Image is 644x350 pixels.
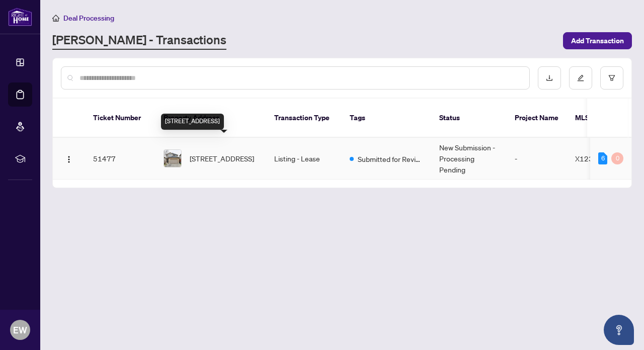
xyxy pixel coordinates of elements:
[608,74,615,81] span: filter
[161,114,224,130] div: [STREET_ADDRESS]
[8,8,32,26] img: logo
[431,138,507,180] td: New Submission - Processing Pending
[546,74,553,81] span: download
[63,14,114,23] span: Deal Processing
[342,99,431,138] th: Tags
[52,15,59,22] span: home
[563,32,632,49] button: Add Transaction
[604,315,634,345] button: Open asap
[13,323,27,337] span: EW
[85,138,155,180] td: 51477
[600,66,623,90] button: filter
[65,155,73,163] img: Logo
[431,99,507,138] th: Status
[567,99,627,138] th: MLS #
[507,138,567,180] td: -
[164,150,181,167] img: thumbnail-img
[85,99,155,138] th: Ticket Number
[155,99,266,138] th: Property Address
[507,99,567,138] th: Project Name
[538,66,561,90] button: download
[266,138,342,180] td: Listing - Lease
[266,99,342,138] th: Transaction Type
[611,152,623,164] div: 0
[569,66,592,90] button: edit
[575,154,616,163] span: X12379084
[358,153,423,164] span: Submitted for Review
[52,32,226,50] a: [PERSON_NAME] - Transactions
[577,74,584,81] span: edit
[571,33,624,49] span: Add Transaction
[190,153,254,164] span: [STREET_ADDRESS]
[61,150,77,166] button: Logo
[598,152,607,164] div: 6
